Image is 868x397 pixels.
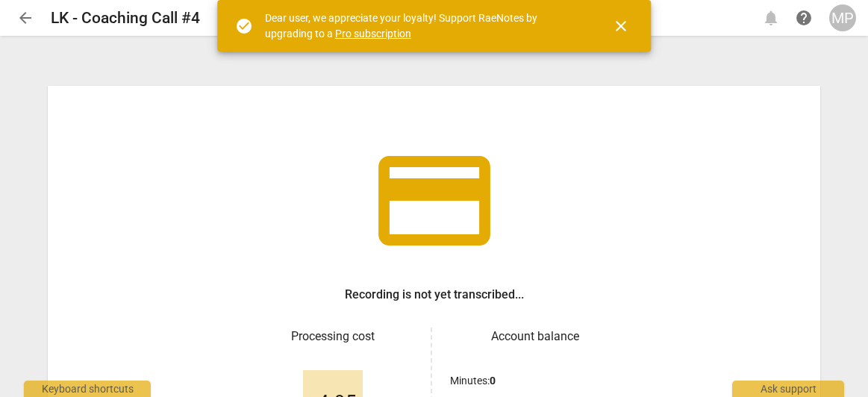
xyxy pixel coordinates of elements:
button: MP [829,4,856,31]
h3: Recording is not yet transcribed... [345,286,524,304]
div: Ask support [732,381,844,397]
p: Minutes : [450,373,496,389]
span: close [612,17,630,35]
h2: LK - Coaching Call #4 [51,9,200,28]
span: arrow_back [16,9,34,27]
span: help [795,9,813,27]
button: Close [603,8,639,44]
h3: Processing cost [248,328,419,346]
span: credit_card [367,134,502,268]
b: 0 [490,375,496,387]
h3: Account balance [450,328,621,346]
a: Pro subscription [335,28,411,40]
div: Dear user, we appreciate your loyalty! Support RaeNotes by upgrading to a [265,10,586,41]
span: check_circle [235,17,253,35]
a: Help [790,4,817,31]
div: Keyboard shortcuts [24,381,151,397]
